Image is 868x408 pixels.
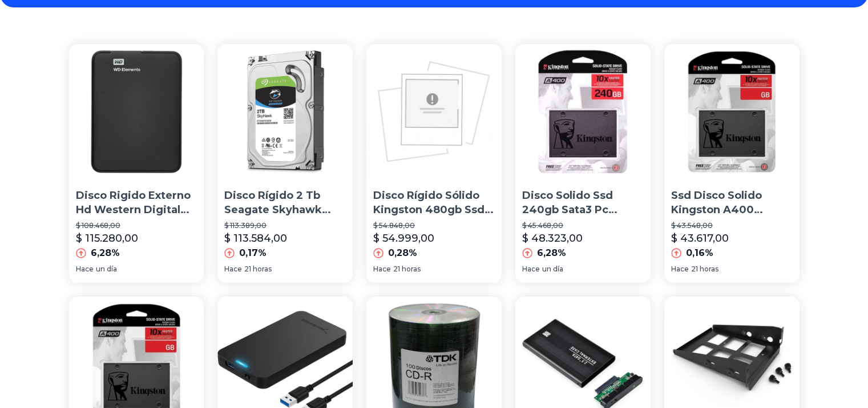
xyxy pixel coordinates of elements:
[691,265,718,274] span: 21 horas
[224,265,242,274] span: Hace
[522,221,644,230] p: $ 45.468,00
[239,246,267,260] p: 0,17%
[671,189,793,217] p: Ssd Disco Solido Kingston A400 240gb Pc Gamer Sata 3
[515,44,651,179] img: Disco Solido Ssd 240gb Sata3 Pc Notebook Mac
[76,221,197,230] p: $ 108.468,00
[69,44,204,283] a: Disco Rigido Externo Hd Western Digital 1tb Usb 3.0 Win/macDisco Rigido Externo Hd Western Digita...
[664,44,800,283] a: Ssd Disco Solido Kingston A400 240gb Pc Gamer Sata 3Ssd Disco Solido Kingston A400 240gb Pc Gamer...
[664,44,800,179] img: Ssd Disco Solido Kingston A400 240gb Pc Gamer Sata 3
[91,246,120,260] p: 6,28%
[96,265,117,274] span: un día
[671,221,793,230] p: $ 43.548,00
[224,230,287,246] p: $ 113.584,00
[76,230,138,246] p: $ 115.280,00
[671,265,689,274] span: Hace
[373,230,434,246] p: $ 54.999,00
[366,44,502,179] img: Disco Rígido Sólido Kingston 480gb Ssd Now A400 Sata3 2.5
[537,246,566,260] p: 6,28%
[388,246,417,260] p: 0,28%
[393,265,421,274] span: 21 horas
[217,44,353,283] a: Disco Rígido 2 Tb Seagate Skyhawk Simil Purple Wd Dvr CctDisco Rígido 2 Tb Seagate Skyhawk Simil ...
[522,230,583,246] p: $ 48.323,00
[217,44,353,179] img: Disco Rígido 2 Tb Seagate Skyhawk Simil Purple Wd Dvr Cct
[373,221,495,230] p: $ 54.848,00
[542,265,563,274] span: un día
[366,44,502,283] a: Disco Rígido Sólido Kingston 480gb Ssd Now A400 Sata3 2.5Disco Rígido Sólido Kingston 480gb Ssd N...
[76,189,197,217] p: Disco Rigido Externo Hd Western Digital 1tb Usb 3.0 Win/mac
[244,265,272,274] span: 21 horas
[522,265,540,274] span: Hace
[522,189,644,217] p: Disco Solido Ssd 240gb Sata3 Pc Notebook Mac
[686,246,713,260] p: 0,16%
[671,230,729,246] p: $ 43.617,00
[76,265,94,274] span: Hace
[373,189,495,217] p: Disco Rígido Sólido Kingston 480gb Ssd Now A400 Sata3 2.5
[224,189,346,217] p: Disco Rígido 2 Tb Seagate Skyhawk Simil Purple Wd Dvr Cct
[224,221,346,230] p: $ 113.389,00
[373,265,391,274] span: Hace
[515,44,651,283] a: Disco Solido Ssd 240gb Sata3 Pc Notebook MacDisco Solido Ssd 240gb Sata3 Pc Notebook Mac$ 45.468,...
[69,44,204,179] img: Disco Rigido Externo Hd Western Digital 1tb Usb 3.0 Win/mac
